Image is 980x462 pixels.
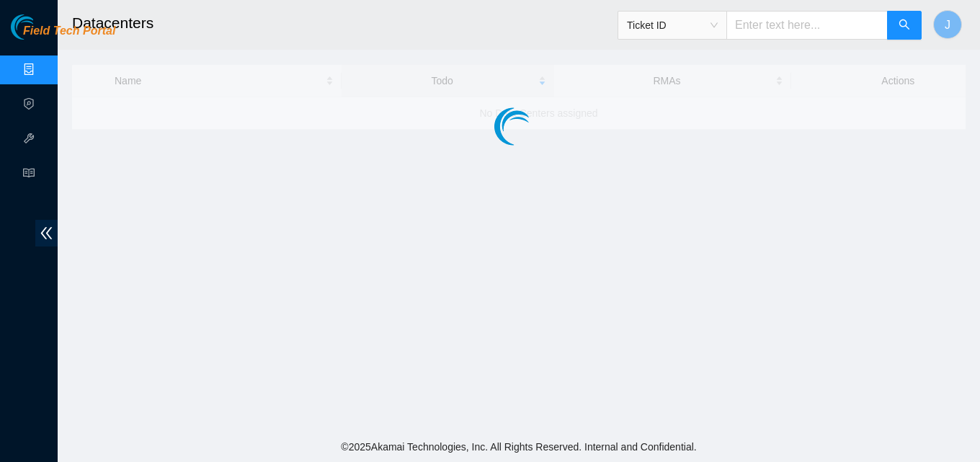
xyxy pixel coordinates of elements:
span: Ticket ID [627,14,718,36]
span: read [23,161,35,190]
footer: © 2025 Akamai Technologies, Inc. All Rights Reserved. Internal and Confidential. [58,432,980,462]
span: Field Tech Portal [23,25,115,38]
span: J [945,16,950,34]
span: double-left [35,220,58,246]
button: search [887,11,922,40]
img: Akamai Technologies [11,14,73,40]
button: J [933,10,962,39]
a: Akamai TechnologiesField Tech Portal [11,26,115,45]
input: Enter text here... [726,11,888,40]
span: search [899,19,910,32]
